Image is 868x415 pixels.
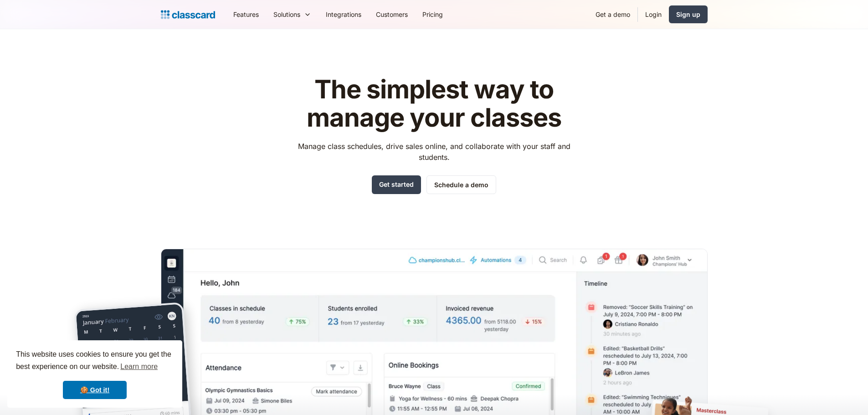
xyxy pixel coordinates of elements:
p: Manage class schedules, drive sales online, and collaborate with your staff and students. [289,141,579,163]
a: Schedule a demo [426,175,496,194]
a: Integrations [318,4,369,25]
div: Solutions [273,10,300,19]
a: dismiss cookie message [63,381,127,399]
a: Sign up [669,5,708,23]
a: Login [638,4,669,25]
div: Solutions [266,4,318,25]
span: This website uses cookies to ensure you get the best experience on our website. [16,349,174,374]
a: learn more about cookies [119,360,159,374]
h1: The simplest way to manage your classes [289,76,579,132]
div: Sign up [676,10,700,19]
div: cookieconsent [7,340,182,408]
a: Pricing [415,4,450,25]
a: Features [226,4,266,25]
a: Customers [369,4,415,25]
a: Get started [372,175,421,194]
a: home [161,8,215,21]
a: Get a demo [588,4,637,25]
